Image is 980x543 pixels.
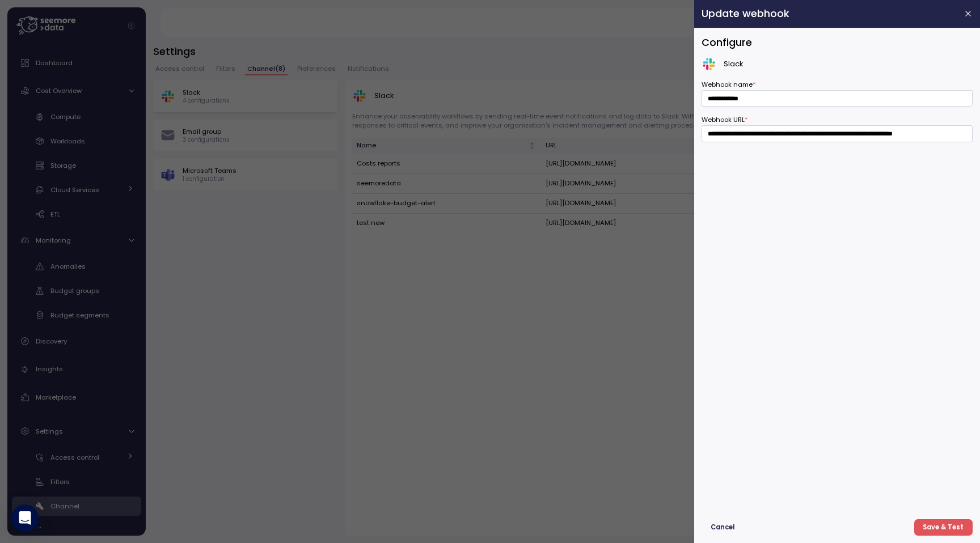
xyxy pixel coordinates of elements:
button: Cancel [702,519,743,536]
span: Save & Test [923,520,964,535]
div: Open Intercom Messenger [11,504,39,532]
span: Cancel [711,520,734,535]
label: Webhook URL [702,115,748,125]
button: Save & Test [914,519,973,536]
label: Webhook name [702,80,756,90]
h3: Configure [702,35,973,49]
p: Slack [724,58,744,70]
h2: Update webhook [702,9,954,19]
